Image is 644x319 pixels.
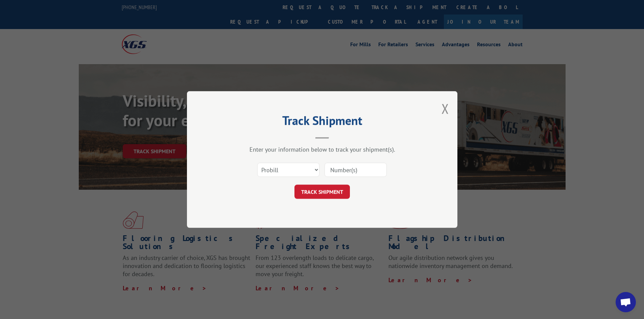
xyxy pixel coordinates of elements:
input: Number(s) [325,163,387,177]
div: Enter your information below to track your shipment(s). [221,145,424,153]
div: Open chat [616,292,636,312]
button: TRACK SHIPMENT [294,185,350,199]
button: Close modal [442,100,449,117]
h2: Track Shipment [221,116,424,129]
